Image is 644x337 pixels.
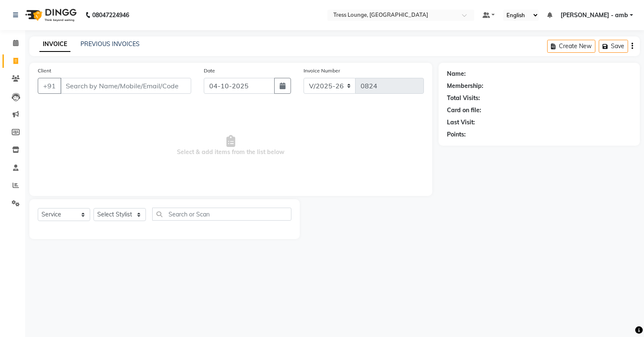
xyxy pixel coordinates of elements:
[447,106,481,115] div: Card on file:
[447,118,475,127] div: Last Visit:
[38,104,424,188] span: Select & add items from the list below
[204,67,215,75] label: Date
[447,130,466,139] div: Points:
[152,208,291,221] input: Search or Scan
[561,11,628,20] span: [PERSON_NAME] - amb
[39,37,70,52] a: INVOICE
[21,3,79,27] img: logo
[92,3,129,27] b: 08047224946
[304,67,340,75] label: Invoice Number
[599,40,628,53] button: Save
[80,40,140,48] a: PREVIOUS INVOICES
[447,82,483,90] div: Membership:
[447,69,466,78] div: Name:
[447,94,480,103] div: Total Visits:
[547,40,595,53] button: Create New
[38,78,61,94] button: +91
[38,67,51,75] label: Client
[60,78,191,94] input: Search by Name/Mobile/Email/Code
